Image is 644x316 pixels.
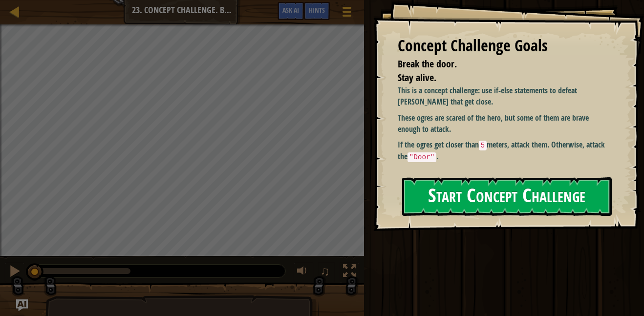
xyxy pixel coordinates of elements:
div: Concept Challenge Goals [398,35,610,57]
button: Ctrl + P: Pause [5,262,24,282]
span: Hints [309,5,325,15]
p: This is a concept challenge: use if-else statements to defeat [PERSON_NAME] that get close. [398,85,610,107]
span: Ask AI [282,5,299,15]
button: Ask AI [16,299,28,311]
p: These ogres are scared of the hero, but some of them are brave enough to attack. [398,112,610,135]
button: ♫ [318,262,335,282]
button: Adjust volume [294,262,313,282]
span: Stay alive. [398,71,436,84]
code: 5 [479,141,487,150]
code: "Door" [408,152,437,162]
span: Break the door. [398,57,457,70]
li: Stay alive. [386,71,607,85]
button: Show game menu [335,2,359,25]
li: Break the door. [386,57,607,71]
button: Ask AI [278,2,304,20]
p: If the ogres get closer than meters, attack them. Otherwise, attack the . [398,139,610,162]
span: ♫ [320,264,330,278]
button: Start Concept Challenge [402,177,612,216]
button: Toggle fullscreen [340,262,359,282]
